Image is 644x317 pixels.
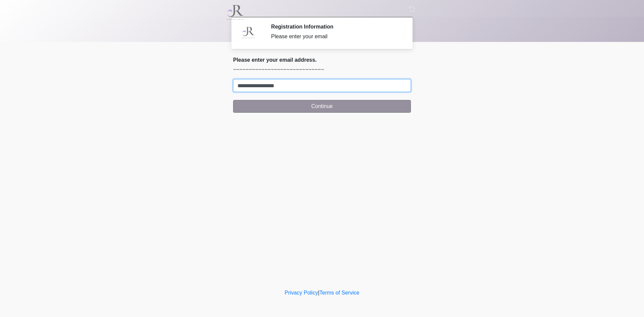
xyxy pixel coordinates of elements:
[319,290,359,296] a: Terms of Service
[271,33,401,41] div: Please enter your email
[233,57,411,63] h2: Please enter your email address.
[233,100,411,113] button: Continue
[285,290,318,296] a: Privacy Policy
[238,23,258,44] img: Agent Avatar
[226,5,244,20] img: JR Skin Spa Logo
[233,66,411,74] p: ~~~~~~~~~~~~~~~~~~~~~~~~~~~~~
[271,23,401,30] h2: Registration Information
[318,290,319,296] a: |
